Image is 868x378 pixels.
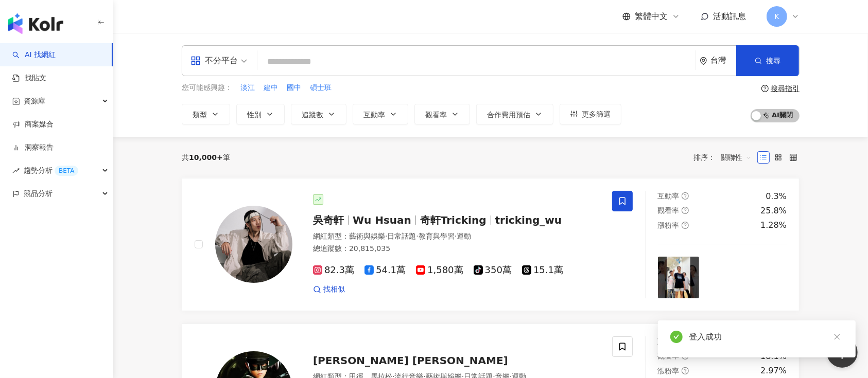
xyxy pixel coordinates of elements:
span: 活動訊息 [713,11,746,21]
span: · [416,232,418,240]
div: BETA [55,166,78,176]
div: 排序： [693,149,757,166]
span: 觀看率 [658,206,680,214]
span: 競品分析 [24,182,53,205]
img: post-image [745,257,787,298]
div: 搜尋指引 [771,84,800,93]
span: 搜尋 [766,57,780,65]
span: 54.1萬 [364,265,406,276]
span: question-circle [682,367,689,374]
img: post-image [658,257,700,298]
span: 350萬 [474,265,512,276]
span: check-circle [670,331,683,343]
span: question-circle [761,85,769,92]
img: post-image [701,257,743,298]
div: 總追蹤數 ： 20,815,035 [313,244,600,254]
button: 合作費用預估 [476,104,553,124]
span: 運動 [457,232,471,240]
span: close [834,333,841,340]
span: K [774,11,779,22]
span: 國中 [287,83,301,93]
div: 25.8% [760,205,787,217]
span: 藝術與娛樂 [349,232,385,240]
span: 資源庫 [24,89,45,113]
span: · [385,232,387,240]
span: rise [12,167,20,174]
a: 找貼文 [12,73,46,83]
div: 台灣 [710,56,736,65]
button: 建中 [263,82,279,94]
button: 互動率 [353,104,408,124]
span: 教育與學習 [419,232,455,240]
div: 0.3% [766,191,787,202]
div: 1.28% [760,220,787,231]
img: logo [8,13,63,34]
span: 吳奇軒 [313,214,344,226]
span: 找相似 [323,284,345,295]
span: 1,580萬 [416,265,463,276]
button: 更多篩選 [560,104,621,124]
span: 互動率 [658,192,680,200]
span: 碩士班 [310,83,332,93]
a: searchAI 找網紅 [12,50,56,60]
span: environment [700,57,707,65]
span: 您可能感興趣： [182,83,232,93]
span: 繁體中文 [635,11,668,22]
div: 不分平台 [190,52,238,69]
span: 觀看率 [425,111,447,119]
span: 漲粉率 [658,367,680,375]
button: 搜尋 [736,45,799,76]
button: 追蹤數 [291,104,346,124]
div: 2.97% [760,365,787,376]
span: 更多篩選 [582,110,611,118]
span: 合作費用預估 [487,111,530,119]
span: 互動率 [363,111,385,119]
span: 類型 [193,111,207,119]
div: 共 筆 [182,153,230,161]
span: · [455,232,457,240]
span: question-circle [682,207,689,214]
span: Wu Hsuan [353,214,411,226]
span: question-circle [682,222,689,229]
span: 淡江 [240,83,255,93]
span: [PERSON_NAME] [PERSON_NAME] [313,354,508,367]
div: 登入成功 [689,331,843,343]
a: KOL Avatar吳奇軒Wu Hsuan奇軒Trickingtricking_wu網紅類型：藝術與娛樂·日常話題·教育與學習·運動總追蹤數：20,815,03582.3萬54.1萬1,580萬... [182,178,800,311]
a: 商案媒合 [12,119,54,130]
span: 15.1萬 [522,265,563,276]
button: 國中 [286,82,302,94]
span: tricking_wu [495,214,562,226]
div: 網紅類型 ： [313,231,600,242]
span: 10,000+ [189,153,223,161]
span: 82.3萬 [313,265,354,276]
button: 淡江 [240,82,255,94]
span: 追蹤數 [302,111,323,119]
span: 日常話題 [387,232,416,240]
img: KOL Avatar [215,206,292,283]
span: 性別 [247,111,262,119]
button: 觀看率 [414,104,470,124]
button: 性別 [236,104,285,124]
span: 建中 [264,83,278,93]
button: 碩士班 [309,82,332,94]
span: question-circle [682,192,689,200]
button: 類型 [182,104,230,124]
a: 洞察報告 [12,142,54,153]
span: appstore [190,56,201,66]
span: 漲粉率 [658,221,680,229]
span: 關聯性 [721,149,752,166]
span: 奇軒Tricking [420,214,487,226]
a: 找相似 [313,284,345,295]
span: 趨勢分析 [24,159,78,182]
